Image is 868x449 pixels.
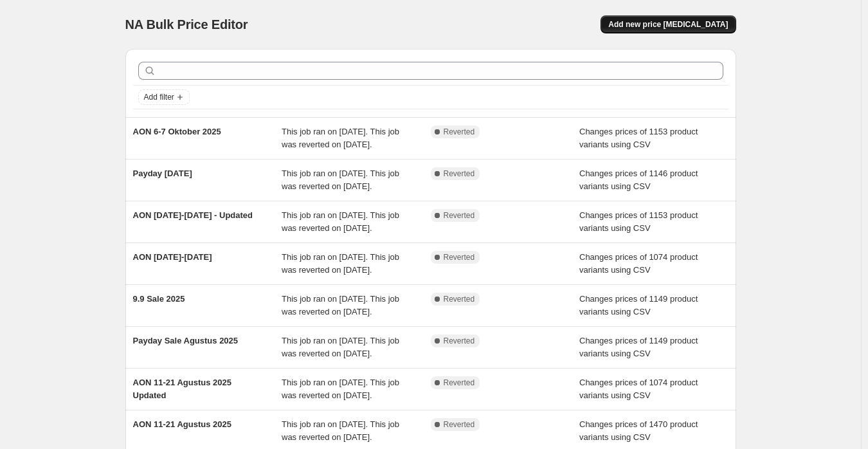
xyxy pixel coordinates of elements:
[579,378,698,400] span: Changes prices of 1074 product variants using CSV
[579,210,698,233] span: Changes prices of 1153 product variants using CSV
[444,419,475,430] span: Reverted
[579,336,698,358] span: Changes prices of 1149 product variants using CSV
[282,378,399,400] span: This job ran on [DATE]. This job was reverted on [DATE].
[133,252,212,262] span: AON [DATE]-[DATE]
[444,210,475,221] span: Reverted
[579,252,698,275] span: Changes prices of 1074 product variants using CSV
[133,169,192,178] span: Payday [DATE]
[444,169,475,179] span: Reverted
[282,419,399,442] span: This job ran on [DATE]. This job was reverted on [DATE].
[133,294,185,304] span: 9.9 Sale 2025
[282,210,399,233] span: This job ran on [DATE]. This job was reverted on [DATE].
[133,210,253,220] span: AON [DATE]-[DATE] - Updated
[125,17,248,32] span: NA Bulk Price Editor
[444,252,475,262] span: Reverted
[444,336,475,346] span: Reverted
[282,127,399,149] span: This job ran on [DATE]. This job was reverted on [DATE].
[444,294,475,304] span: Reverted
[282,294,399,316] span: This job ran on [DATE]. This job was reverted on [DATE].
[444,378,475,388] span: Reverted
[444,127,475,137] span: Reverted
[601,15,736,33] button: Add new price [MEDICAL_DATA]
[282,336,399,358] span: This job ran on [DATE]. This job was reverted on [DATE].
[608,19,728,30] span: Add new price [MEDICAL_DATA]
[579,419,698,442] span: Changes prices of 1470 product variants using CSV
[133,419,231,429] span: AON 11-21 Agustus 2025
[144,92,174,102] span: Add filter
[282,252,399,275] span: This job ran on [DATE]. This job was reverted on [DATE].
[282,169,399,191] span: This job ran on [DATE]. This job was reverted on [DATE].
[579,294,698,316] span: Changes prices of 1149 product variants using CSV
[133,378,231,400] span: AON 11-21 Agustus 2025 Updated
[138,89,190,105] button: Add filter
[133,127,221,136] span: AON 6-7 Oktober 2025
[579,127,698,149] span: Changes prices of 1153 product variants using CSV
[579,169,698,191] span: Changes prices of 1146 product variants using CSV
[133,336,239,345] span: Payday Sale Agustus 2025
